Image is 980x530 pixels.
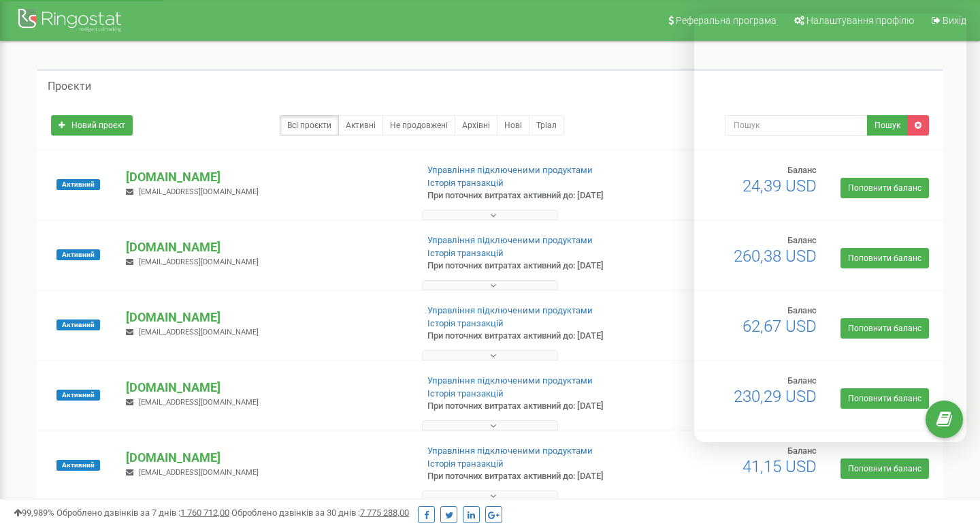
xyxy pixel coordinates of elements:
[14,508,54,518] span: 99,989%
[427,330,632,343] p: При поточних витратах активний до: [DATE]
[427,178,504,188] a: Історія транзакцій
[180,508,229,518] u: 1 760 712,00
[382,115,455,136] a: Не продовжені
[427,305,593,315] a: Управління підключеними продуктами
[139,258,259,266] span: [EMAIL_ADDRESS][DOMAIN_NAME]
[51,115,133,136] a: Новий проєкт
[139,328,259,337] span: [EMAIL_ADDRESS][DOMAIN_NAME]
[455,115,497,136] a: Архівні
[427,189,632,202] p: При поточних витратах активний до: [DATE]
[48,80,91,93] h5: Проєкти
[231,508,409,518] span: Оброблено дзвінків за 30 днів :
[427,388,504,399] a: Історія транзакцій
[427,470,632,483] p: При поточних витратах активний до: [DATE]
[139,187,259,196] span: [EMAIL_ADDRESS][DOMAIN_NAME]
[280,115,339,136] a: Всі проєкти
[338,115,383,136] a: Активні
[694,14,966,442] iframe: Intercom live chat
[787,446,817,456] span: Баланс
[840,458,929,479] a: Поповнити баланс
[742,457,817,476] span: 41,15 USD
[56,390,100,401] span: Активний
[56,249,100,260] span: Активний
[56,460,100,471] span: Активний
[427,446,593,456] a: Управління підключеними продуктами
[497,115,529,136] a: Нові
[427,260,632,272] p: При поточних витратах активний до: [DATE]
[126,449,405,467] p: [DOMAIN_NAME]
[427,235,593,245] a: Управління підключеними продуктами
[427,375,593,386] a: Управління підключеними продуктами
[427,458,504,469] a: Історія транзакцій
[126,238,405,256] p: [DOMAIN_NAME]
[56,319,100,330] span: Активний
[529,115,564,136] a: Тріал
[676,15,777,26] span: Реферальна програма
[427,318,504,328] a: Історія транзакцій
[139,398,259,407] span: [EMAIL_ADDRESS][DOMAIN_NAME]
[139,468,259,477] span: [EMAIL_ADDRESS][DOMAIN_NAME]
[427,400,632,413] p: При поточних витратах активний до: [DATE]
[126,309,405,326] p: [DOMAIN_NAME]
[126,168,405,186] p: [DOMAIN_NAME]
[360,508,409,518] u: 7 775 288,00
[56,179,100,190] span: Активний
[126,379,405,396] p: [DOMAIN_NAME]
[427,248,504,258] a: Історія транзакцій
[56,508,229,518] span: Оброблено дзвінків за 7 днів :
[427,165,593,175] a: Управління підключеними продуктами
[934,453,966,486] iframe: Intercom live chat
